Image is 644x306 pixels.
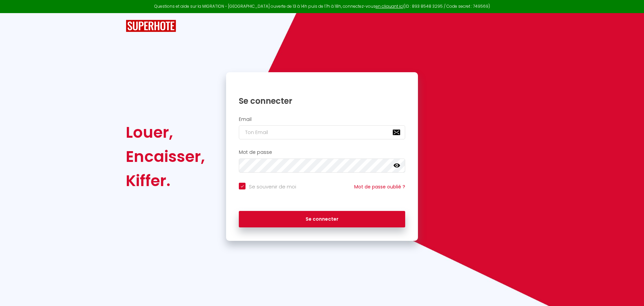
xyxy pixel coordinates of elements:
input: Ton Email [239,125,405,139]
a: en cliquant ici [376,3,404,9]
h1: Se connecter [239,96,405,106]
div: Kiffer. [126,169,205,193]
div: Louer, [126,120,205,144]
button: Se connecter [239,211,405,228]
div: Encaisser, [126,144,205,169]
h2: Email [239,117,405,122]
h2: Mot de passe [239,149,405,155]
a: Mot de passe oublié ? [354,183,405,190]
img: SuperHote logo [126,20,176,32]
